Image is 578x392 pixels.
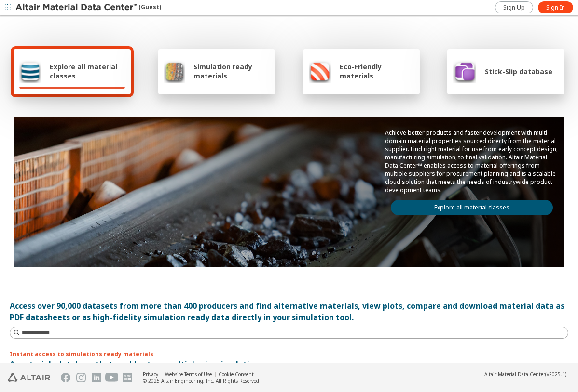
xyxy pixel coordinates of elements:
span: Stick-Slip database [485,67,552,76]
div: (v2025.1) [484,371,566,378]
span: Sign In [546,4,565,12]
img: Stick-Slip database [453,60,476,83]
a: Explore all material classes [391,200,553,215]
div: (Guest) [15,3,161,13]
span: Sign Up [503,4,525,12]
img: Explore all material classes [19,60,41,83]
a: Cookie Consent [219,371,254,378]
a: Privacy [143,371,158,378]
a: Sign In [538,1,573,13]
span: Altair Material Data Center [484,371,545,378]
a: Website Terms of Use [165,371,212,378]
img: Eco-Friendly materials [309,60,331,83]
p: Achieve better products and faster development with multi-domain material properties sourced dire... [385,129,559,194]
p: A materials database that enables true multiphysics simulations [10,358,568,370]
img: Altair Engineering [8,373,50,382]
a: Sign Up [495,1,533,13]
span: Explore all material classes [50,62,125,80]
img: Altair Material Data Center [15,3,138,13]
span: Eco-Friendly materials [340,62,414,80]
div: © 2025 Altair Engineering, Inc. All Rights Reserved. [143,378,261,384]
p: Instant access to simulations ready materials [10,350,568,358]
div: Access over 90,000 datasets from more than 400 producers and find alternative materials, view plo... [10,300,568,323]
img: Simulation ready materials [164,60,185,83]
span: Simulation ready materials [193,62,269,80]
